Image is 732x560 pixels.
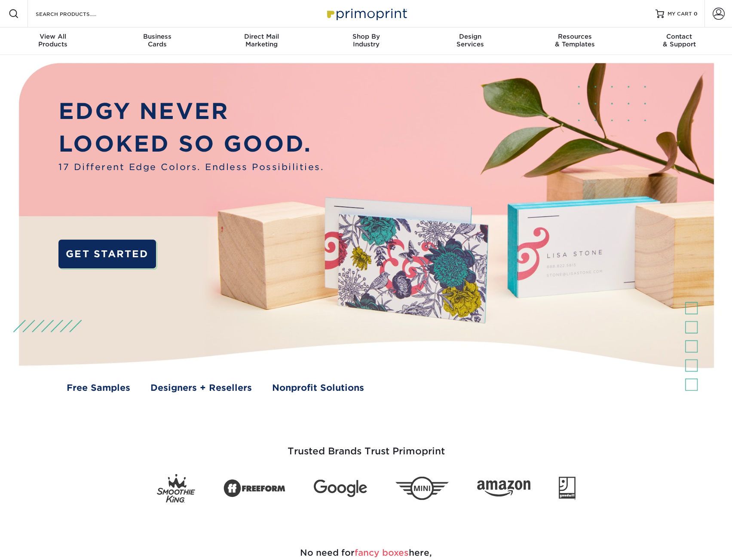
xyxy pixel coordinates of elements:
input: SEARCH PRODUCTS..... [35,9,119,19]
span: Resources [523,33,627,40]
h3: Trusted Brands Trust Primoprint [115,425,618,467]
div: Services [418,33,523,48]
span: Shop By [314,33,418,40]
img: Smoothie King [157,474,195,503]
a: Designers + Resellers [150,381,252,395]
img: Google [314,480,367,497]
a: Shop ByIndustry [314,27,418,55]
img: Mini [395,477,449,500]
span: MY CART [668,10,692,18]
p: EDGY NEVER [58,95,324,128]
a: DesignServices [418,27,523,55]
a: GET STARTED [58,240,156,268]
img: Amazon [477,481,530,497]
span: Business [105,33,209,40]
a: Free Samples [67,381,130,395]
a: Contact& Support [627,27,732,55]
a: BusinessCards [105,27,209,55]
div: & Templates [523,33,627,48]
a: View AllProducts [1,27,105,55]
div: & Support [627,33,732,48]
span: Design [418,33,523,40]
div: Industry [314,33,418,48]
p: LOOKED SO GOOD. [58,128,324,161]
a: Direct MailMarketing [209,27,314,55]
div: Marketing [209,33,314,48]
span: View All [1,33,105,40]
img: Primoprint [323,4,409,23]
img: Goodwill [559,477,576,500]
a: Resources& Templates [523,27,627,55]
span: 17 Different Edge Colors. Endless Possibilities. [58,161,324,174]
span: Contact [627,33,732,40]
span: 0 [694,11,698,17]
span: Direct Mail [209,33,314,40]
span: fancy boxes [355,548,409,558]
a: Nonprofit Solutions [272,381,364,395]
div: Cards [105,33,209,48]
div: Products [1,33,105,48]
img: Freeform [224,475,285,502]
